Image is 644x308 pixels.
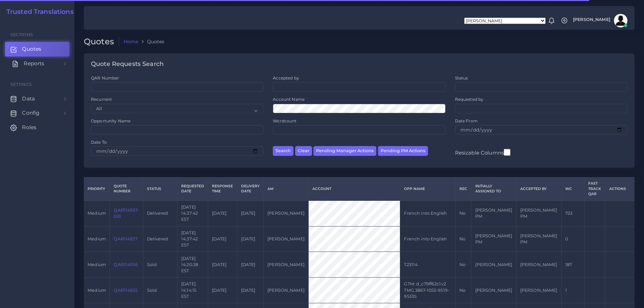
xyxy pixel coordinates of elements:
td: 1 [561,278,584,303]
td: [DATE] 14:37:42 EST [177,200,208,226]
th: Requested Date [177,177,208,200]
td: [DATE] [208,200,237,226]
td: No [455,278,471,303]
td: [PERSON_NAME] PM [516,200,561,226]
th: Opp Name [400,177,456,200]
td: [DATE] [208,226,237,252]
td: [PERSON_NAME] [263,226,308,252]
td: [DATE] [237,252,263,278]
td: French into English [400,226,456,252]
img: avatar [614,14,627,27]
span: medium [88,236,106,241]
th: Status [143,177,177,200]
a: Trusted Translations [2,8,74,16]
a: Quotes [5,42,69,56]
span: medium [88,211,106,216]
td: T23114 [400,252,456,278]
h2: Quotes [84,37,119,47]
td: [PERSON_NAME] [471,278,516,303]
span: Roles [22,124,37,131]
td: [PERSON_NAME] [263,200,308,226]
td: [DATE] 14:37:42 EST [177,226,208,252]
th: WC [561,177,584,200]
a: QAR114937-001 [114,208,139,219]
td: Sold [143,278,177,303]
button: Pending PM Actions [378,146,428,156]
td: [PERSON_NAME] [471,252,516,278]
td: [DATE] 14:20:28 EST [177,252,208,278]
li: Quotes [138,38,164,45]
input: Resizable Columns [504,148,510,157]
span: Data [22,95,35,102]
td: [DATE] [237,226,263,252]
td: French into English [400,200,456,226]
td: Sold [143,252,177,278]
a: QAR114935 [114,288,137,293]
span: Settings [10,82,32,87]
span: Config [22,109,40,117]
label: Account Name [273,96,305,102]
th: REC [455,177,471,200]
th: Delivery Date [237,177,263,200]
label: Date To [91,139,107,145]
td: [PERSON_NAME] [516,278,561,303]
span: medium [88,262,106,267]
th: Accepted by [516,177,561,200]
a: QAR114936 [114,262,138,267]
a: [PERSON_NAME]avatar [570,14,630,27]
h4: Quote Requests Search [91,61,164,68]
td: 187 [561,252,584,278]
label: Recurrent [91,96,112,102]
td: Delivered [143,226,177,252]
a: Data [5,92,69,106]
td: [PERSON_NAME] [263,278,308,303]
label: Status [455,75,468,81]
td: No [455,200,471,226]
span: Reports [24,60,44,67]
label: Wordcount [273,118,296,124]
span: [PERSON_NAME] [573,18,610,22]
td: [DATE] [237,278,263,303]
td: 723 [561,200,584,226]
th: Initially Assigned to [471,177,516,200]
td: [PERSON_NAME] PM [471,200,516,226]
label: Date From [455,118,478,124]
label: Requested by [455,96,484,102]
td: 0 [561,226,584,252]
th: Account [309,177,400,200]
th: Response Time [208,177,237,200]
label: Opportunity Name [91,118,130,124]
td: GTM: d_c79ff62c1v2 TMG.3867-1055-9519-95335 [400,278,456,303]
td: No [455,252,471,278]
td: [PERSON_NAME] PM [516,226,561,252]
th: Priority [84,177,110,200]
button: Clear [295,146,312,156]
label: Resizable Columns [455,148,510,157]
td: [DATE] [237,200,263,226]
span: Quotes [22,45,41,53]
td: [DATE] 14:14:15 EST [177,278,208,303]
th: Quote Number [110,177,143,200]
button: Search [273,146,293,156]
span: Sections [10,32,33,37]
td: No [455,226,471,252]
a: Reports [5,56,69,71]
th: Fast Track QAR [584,177,605,200]
td: [PERSON_NAME] PM [471,226,516,252]
label: QAR Number [91,75,119,81]
a: Config [5,106,69,120]
th: AM [263,177,308,200]
td: Delivered [143,200,177,226]
td: [PERSON_NAME] [263,252,308,278]
button: Pending Manager Actions [313,146,376,156]
a: QAR114937 [114,236,137,241]
a: Home [124,38,139,45]
span: medium [88,288,106,293]
a: Roles [5,120,69,135]
td: [PERSON_NAME] [516,252,561,278]
label: Accepted by [273,75,299,81]
td: [DATE] [208,252,237,278]
td: [DATE] [208,278,237,303]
